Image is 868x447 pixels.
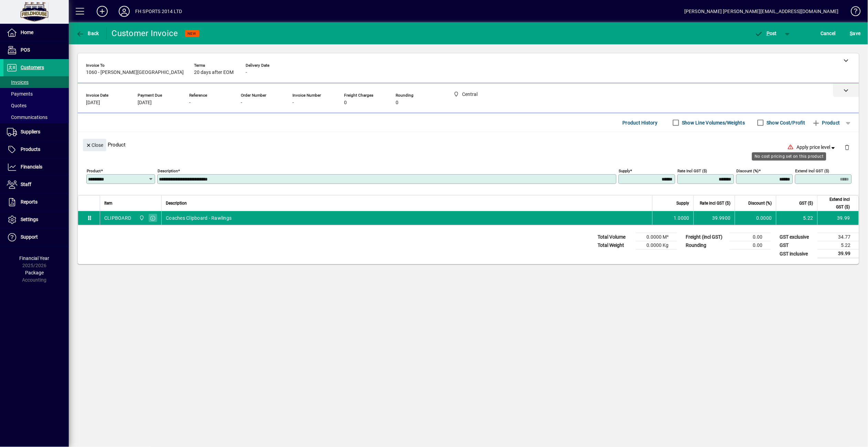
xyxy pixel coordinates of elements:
a: Staff [3,176,69,193]
span: Rate incl GST ($) [700,199,731,207]
td: 5.22 [818,241,859,250]
label: Show Cost/Profit [765,119,805,126]
span: Discount (%) [749,199,772,207]
span: Extend incl GST ($) [822,196,850,211]
button: Close [83,139,106,151]
td: 34.77 [818,233,859,241]
a: POS [3,42,69,59]
mat-label: Rate incl GST ($) [678,168,707,173]
td: GST exclusive [776,233,818,241]
a: Support [3,229,69,246]
span: S [850,31,853,36]
td: 0.00 [730,233,771,241]
span: ost [755,31,777,36]
span: [DATE] [86,100,100,106]
span: POS [21,47,30,53]
span: Financial Year [20,255,50,261]
a: Reports [3,194,69,211]
span: GST ($) [800,199,813,207]
td: Total Weight [594,241,636,250]
span: Payments [7,91,33,97]
span: Communications [7,115,47,120]
span: Cancel [821,28,836,39]
td: 0.0000 [735,211,776,225]
span: Close [86,140,104,151]
a: Financials [3,159,69,176]
span: Description [166,199,187,207]
div: FH SPORTS 2014 LTD [135,6,182,17]
span: - [246,70,247,75]
td: Freight (incl GST) [683,233,730,241]
span: 1060 - [PERSON_NAME][GEOGRAPHIC_DATA] [86,70,184,75]
span: Item [104,199,112,207]
td: 0.00 [730,241,771,250]
div: [PERSON_NAME] [PERSON_NAME][EMAIL_ADDRESS][DOMAIN_NAME] [684,6,839,17]
span: - [189,100,191,106]
span: Central [137,214,145,222]
button: Product [809,117,844,129]
span: - [292,100,294,106]
span: Product History [623,117,658,128]
span: Settings [21,217,38,222]
a: Quotes [3,100,69,111]
span: Quotes [7,103,26,108]
a: Settings [3,211,69,228]
span: [DATE] [138,100,152,106]
span: 0 [396,100,398,106]
span: Support [21,234,38,240]
span: Coaches Clipboard - Rawlings [166,215,232,221]
button: Delete [839,139,856,155]
mat-label: Description [158,168,178,173]
app-page-header-button: Delete [839,144,856,150]
span: 0 [344,100,347,106]
td: GST [776,241,818,250]
a: Communications [3,111,69,123]
span: Products [21,146,40,152]
label: Show Line Volumes/Weights [681,119,745,126]
span: - [241,100,242,106]
a: Knowledge Base [846,1,859,24]
td: Rounding [683,241,730,250]
app-page-header-button: Back [69,27,107,40]
span: Suppliers [21,129,40,134]
span: 20 days after EOM [194,70,234,75]
mat-label: Supply [619,168,630,173]
a: Home [3,24,69,41]
td: 39.99 [818,250,859,258]
td: 0.0000 Kg [636,241,677,250]
button: Post [751,27,781,40]
span: Invoices [7,79,29,85]
mat-label: Product [87,168,101,173]
button: Apply price level [794,141,839,154]
span: NEW [188,31,196,36]
span: ave [850,28,861,39]
div: Product [78,132,859,157]
span: Supply [677,199,689,207]
span: 1.0000 [674,215,690,221]
td: GST inclusive [776,250,818,258]
span: Reports [21,199,37,205]
button: Cancel [819,27,838,40]
a: Products [3,141,69,158]
span: P [767,31,770,36]
span: Home [21,30,33,35]
div: No cost pricing set on this product [752,152,826,161]
span: Customers [21,65,44,70]
button: Product History [620,117,661,129]
mat-label: Extend incl GST ($) [795,168,829,173]
span: Staff [21,182,31,187]
a: Payments [3,88,69,100]
app-page-header-button: Close [81,142,108,148]
td: 39.99 [817,211,859,225]
div: Customer Invoice [112,28,178,39]
a: Invoices [3,76,69,88]
span: Package [25,270,44,275]
span: Financials [21,164,42,170]
span: Apply price level [797,144,837,151]
td: 5.22 [776,211,817,225]
a: Suppliers [3,123,69,141]
span: Back [76,31,99,36]
button: Save [848,27,862,40]
td: 0.0000 M³ [636,233,677,241]
button: Add [91,5,113,18]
